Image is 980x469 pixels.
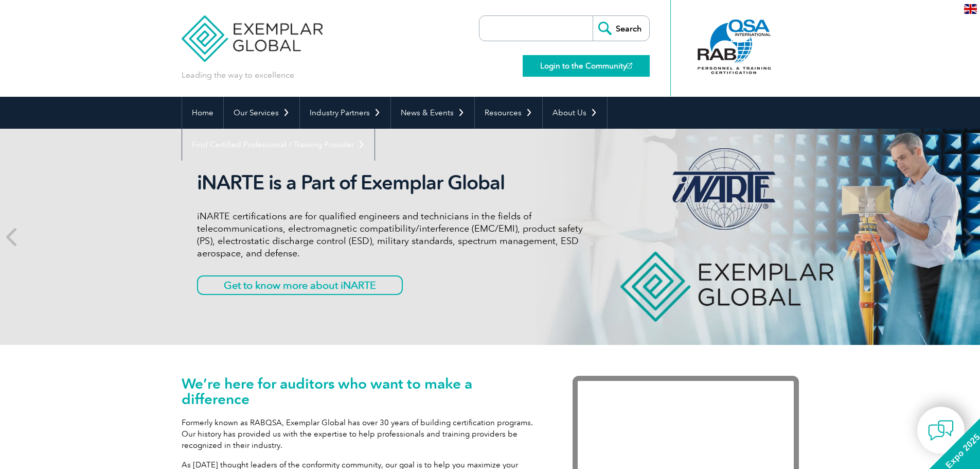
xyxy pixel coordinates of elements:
[182,129,375,161] a: Find Certified Professional / Training Provider
[182,97,223,129] a: Home
[300,97,390,129] a: Industry Partners
[391,97,474,129] a: News & Events
[523,55,650,77] a: Login to the Community
[928,418,954,443] img: contact-chat.png
[543,97,607,129] a: About Us
[964,4,977,14] img: en
[182,70,294,81] p: Leading the way to excellence
[182,417,542,451] p: Formerly known as RABQSA, Exemplar Global has over 30 years of building certification programs. O...
[197,171,583,195] h2: iNARTE is a Part of Exemplar Global
[475,97,542,129] a: Resources
[182,376,542,407] h1: We’re here for auditors who want to make a difference
[627,63,632,68] img: open_square.png
[224,97,299,129] a: Our Services
[197,275,403,295] a: Get to know more about iNARTE
[197,210,583,259] p: iNARTE certifications are for qualified engineers and technicians in the fields of telecommunicat...
[593,16,649,41] input: Search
